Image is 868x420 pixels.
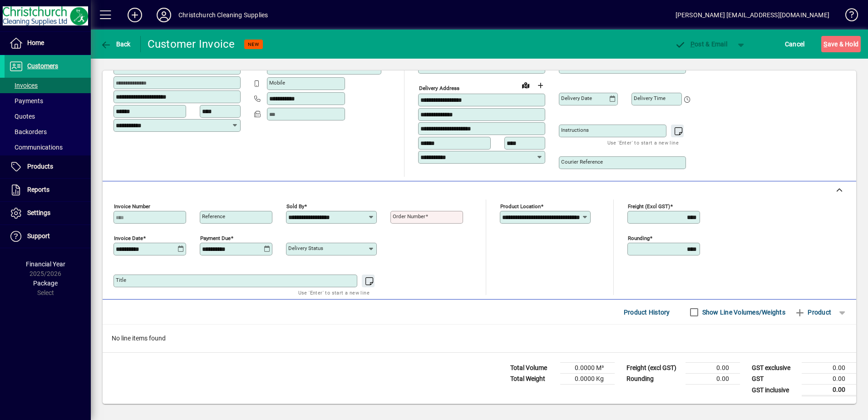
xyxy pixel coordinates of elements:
[560,363,615,374] td: 0.0000 M³
[9,97,43,105] span: Payments
[747,385,802,396] td: GST inclusive
[98,36,133,52] button: Back
[393,213,425,220] mat-label: Order number
[838,2,857,31] a: Knowledge Base
[5,109,91,124] a: Quotes
[114,203,150,210] mat-label: Invoice number
[5,155,91,178] a: Products
[5,93,91,109] a: Payments
[298,287,370,298] mat-hint: Use 'Enter' to start a new line
[670,36,732,52] button: Post & Email
[269,80,285,86] mat-label: Mobile
[500,203,541,210] mat-label: Product location
[802,385,856,396] td: 0.00
[561,127,589,133] mat-label: Instructions
[5,140,91,155] a: Communications
[178,8,268,22] div: Christchurch Cleaning Supplies
[5,32,91,55] a: Home
[148,37,235,51] div: Customer Invoice
[9,144,63,151] span: Communications
[33,280,58,287] span: Package
[700,308,785,317] label: Show Line Volumes/Weights
[676,8,829,22] div: [PERSON_NAME] [EMAIL_ADDRESS][DOMAIN_NAME]
[607,137,679,148] mat-hint: Use 'Enter' to start a new line
[200,235,231,241] mat-label: Payment due
[26,260,65,268] span: Financial Year
[634,95,666,101] mat-label: Delivery time
[794,305,831,320] span: Product
[783,36,807,52] button: Cancel
[747,374,802,385] td: GST
[114,235,143,241] mat-label: Invoice date
[5,124,91,140] a: Backorders
[533,78,547,93] button: Choose address
[560,374,615,385] td: 0.0000 Kg
[27,163,53,170] span: Products
[802,363,856,374] td: 0.00
[622,363,686,374] td: Freight (excl GST)
[686,374,740,385] td: 0.00
[628,235,650,241] mat-label: Rounding
[286,203,304,210] mat-label: Sold by
[288,245,323,251] mat-label: Delivery status
[5,225,91,248] a: Support
[628,203,670,210] mat-label: Freight (excl GST)
[686,363,740,374] td: 0.00
[824,37,858,51] span: ave & Hold
[27,39,44,46] span: Home
[27,186,49,193] span: Reports
[27,232,50,240] span: Support
[248,41,259,47] span: NEW
[620,304,674,320] button: Product History
[785,37,805,51] span: Cancel
[821,36,861,52] button: Save & Hold
[675,40,727,48] span: ost & Email
[9,128,47,135] span: Backorders
[100,40,131,48] span: Back
[120,7,149,23] button: Add
[824,40,827,48] span: S
[27,62,58,70] span: Customers
[690,40,695,48] span: P
[91,36,141,52] app-page-header-button: Back
[149,7,178,23] button: Profile
[9,113,35,120] span: Quotes
[506,363,560,374] td: Total Volume
[202,213,225,220] mat-label: Reference
[622,374,686,385] td: Rounding
[802,374,856,385] td: 0.00
[5,179,91,201] a: Reports
[506,374,560,385] td: Total Weight
[624,305,670,320] span: Product History
[790,304,836,320] button: Product
[561,159,603,165] mat-label: Courier Reference
[9,82,38,89] span: Invoices
[561,95,592,101] mat-label: Delivery date
[27,209,50,216] span: Settings
[116,277,126,283] mat-label: Title
[747,363,802,374] td: GST exclusive
[5,202,91,225] a: Settings
[103,325,856,352] div: No line items found
[518,78,533,92] a: View on map
[5,78,91,93] a: Invoices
